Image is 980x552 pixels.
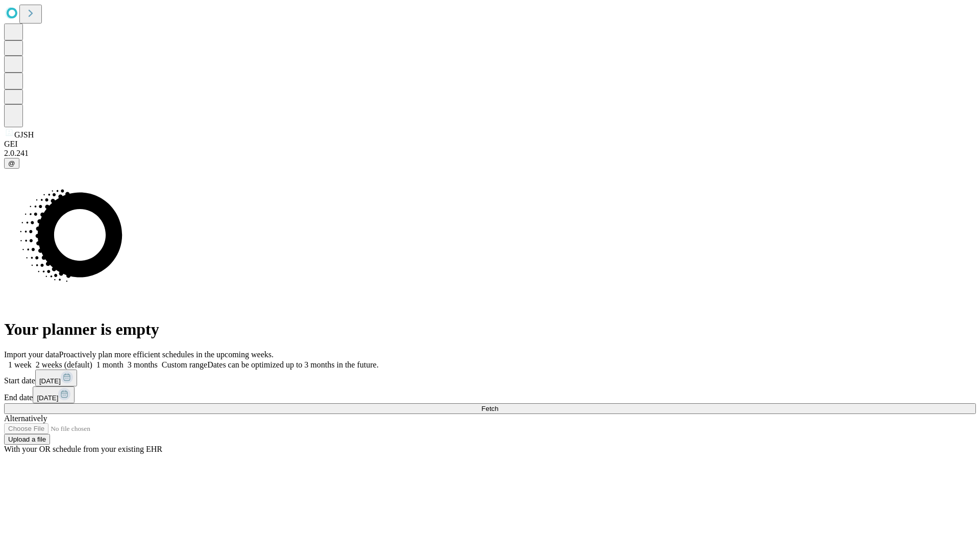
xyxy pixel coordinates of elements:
span: [DATE] [37,394,58,402]
span: Dates can be optimized up to 3 months in the future. [207,360,378,369]
span: Import your data [4,350,59,359]
span: 3 months [128,360,158,369]
span: Alternatively [4,414,47,423]
button: Fetch [4,403,976,414]
span: @ [8,159,15,167]
div: End date [4,386,976,403]
span: With your OR schedule from your existing EHR [4,445,162,453]
button: [DATE] [33,386,75,403]
div: 2.0.241 [4,149,976,158]
span: Proactively plan more efficient schedules in the upcoming weeks. [59,350,274,359]
button: @ [4,158,19,169]
span: Fetch [481,405,498,412]
span: GJSH [14,130,34,139]
span: [DATE] [39,377,61,385]
h1: Your planner is empty [4,320,976,339]
div: GEI [4,140,976,149]
div: Start date [4,370,976,386]
span: 1 month [96,360,124,369]
span: Custom range [162,360,207,369]
button: Upload a file [4,434,50,445]
span: 2 weeks (default) [36,360,92,369]
button: [DATE] [35,370,77,386]
span: 1 week [8,360,32,369]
